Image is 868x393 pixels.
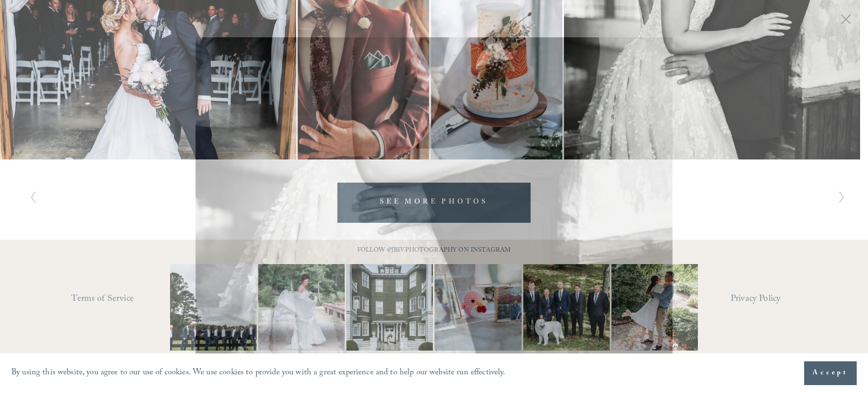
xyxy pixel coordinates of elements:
[835,190,842,204] button: Next Slide
[813,368,848,379] span: Accept
[11,365,506,382] p: By using this website, you agree to our use of cookies. We use cookies to provide you with a grea...
[26,190,33,204] button: Previous Slide
[804,361,857,385] button: Accept
[837,13,855,25] button: Close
